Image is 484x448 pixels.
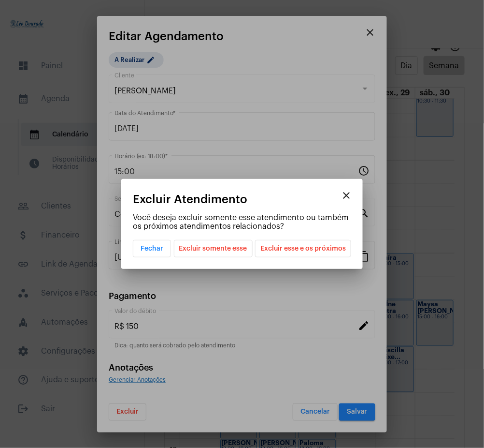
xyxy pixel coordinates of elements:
button: Fechar [133,240,171,257]
button: Excluir somente esse [174,240,253,257]
mat-icon: close [341,190,352,201]
span: Excluir esse e os próximos [260,240,346,257]
button: Excluir esse e os próximos [255,240,351,257]
span: Excluir somente esse [179,240,247,257]
span: Excluir Atendimento [133,193,247,206]
span: Fechar [141,245,163,252]
p: Você deseja excluir somente esse atendimento ou também os próximos atendimentos relacionados? [133,213,351,231]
